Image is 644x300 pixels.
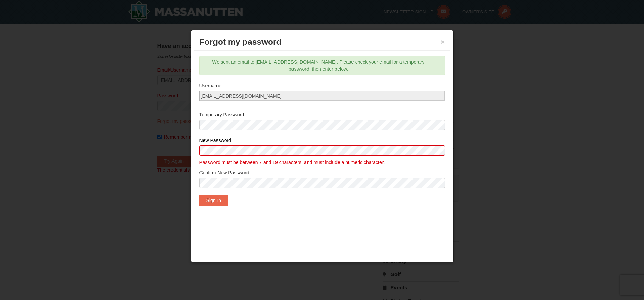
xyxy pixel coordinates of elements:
label: Username [199,82,445,89]
h3: Forgot my password [199,37,445,47]
span: Password must be between 7 and 19 characters, and must include a numeric character. [199,160,385,165]
label: Temporary Password [199,111,445,118]
button: Sign In [199,195,228,206]
div: We sent an email to [EMAIL_ADDRESS][DOMAIN_NAME]. Please check your email for a temporary passwor... [199,56,445,75]
button: × [441,39,445,45]
input: Email Address [199,91,445,101]
label: New Password [199,137,445,144]
label: Confirm New Password [199,169,445,176]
